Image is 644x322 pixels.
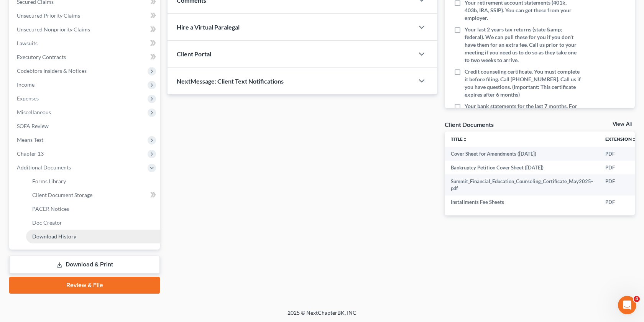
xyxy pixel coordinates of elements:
div: Client Documents [445,120,494,128]
td: PDF [599,161,642,174]
span: SOFA Review [17,123,49,129]
span: NextMessage: Client Text Notifications [177,77,284,85]
a: Unsecured Nonpriority Claims [11,23,160,36]
iframe: Intercom live chat [618,296,636,314]
span: Additional Documents [17,164,71,171]
span: Credit counseling certificate. You must complete it before filing. Call [PHONE_NUMBER]. Call us i... [465,68,581,99]
td: PDF [599,147,642,161]
a: Lawsuits [11,36,160,50]
td: PDF [599,174,642,195]
td: Cover Sheet for Amendments ([DATE]) [445,147,599,161]
i: unfold_more [632,137,636,142]
span: Forms Library [32,178,66,184]
span: Expenses [17,95,39,102]
a: Titleunfold_more [451,136,467,142]
a: Download History [26,230,160,243]
span: Download History [32,233,76,240]
span: Chapter 13 [17,150,44,157]
a: Client Document Storage [26,188,160,202]
span: Client Document Storage [32,192,92,198]
span: Miscellaneous [17,109,51,115]
a: Extensionunfold_more [605,136,636,142]
span: Lawsuits [17,40,38,46]
a: Unsecured Priority Claims [11,9,160,23]
a: Review & File [9,277,160,294]
span: Client Portal [177,50,211,58]
span: Your last 2 years tax returns (state &amp; federal). We can pull these for you if you don’t have ... [465,26,581,64]
a: Doc Creator [26,216,160,230]
a: View All [613,122,632,127]
span: PACER Notices [32,205,69,212]
span: Codebtors Insiders & Notices [17,67,87,74]
span: Executory Contracts [17,54,66,60]
span: Doc Creator [32,219,62,226]
span: Income [17,81,34,88]
td: Installments Fee Sheets [445,195,599,209]
td: Summit_Financial_Education_Counseling_Certificate_May2025-pdf [445,174,599,195]
span: Means Test [17,136,43,143]
span: 4 [634,296,640,302]
a: Download & Print [9,256,160,274]
span: Unsecured Nonpriority Claims [17,26,90,33]
td: Bankruptcy Petition Cover Sheet ([DATE]) [445,161,599,174]
a: PACER Notices [26,202,160,216]
td: PDF [599,195,642,209]
span: Your bank statements for the last 7 months. For all accounts. [465,102,581,118]
a: Executory Contracts [11,50,160,64]
i: unfold_more [463,137,467,142]
span: Hire a Virtual Paralegal [177,23,240,31]
a: Forms Library [26,174,160,188]
span: Unsecured Priority Claims [17,12,80,19]
a: SOFA Review [11,119,160,133]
